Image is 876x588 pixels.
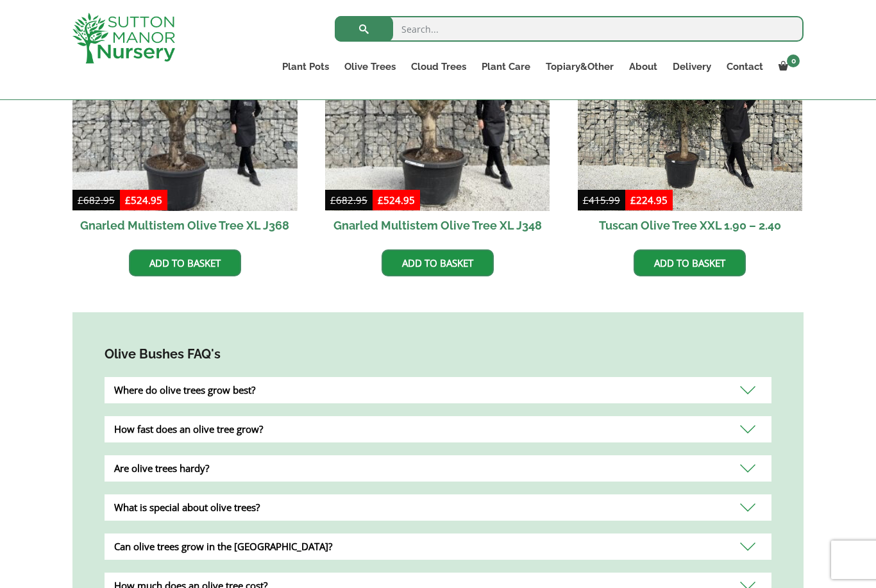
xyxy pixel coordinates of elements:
[274,58,337,76] a: Plant Pots
[630,194,668,206] bdi: 224.95
[583,194,620,206] bdi: 415.99
[335,16,804,42] input: Search...
[330,194,336,206] span: £
[105,344,771,364] h4: Olive Bushes FAQ's
[621,58,665,76] a: About
[105,494,771,521] div: What is special about olive trees?
[330,194,367,206] bdi: 682.95
[72,13,175,63] img: logo
[125,194,162,206] bdi: 524.95
[105,455,771,482] div: Are olive trees hardy?
[378,194,383,206] span: £
[578,211,803,240] h2: Tuscan Olive Tree XXL 1.90 – 2.40
[105,377,771,403] div: Where do olive trees grow best?
[634,249,746,276] a: Add to basket: “Tuscan Olive Tree XXL 1.90 - 2.40”
[474,58,538,76] a: Plant Care
[719,58,771,76] a: Contact
[378,194,415,206] bdi: 524.95
[403,58,474,76] a: Cloud Trees
[337,58,403,76] a: Olive Trees
[129,249,241,276] a: Add to basket: “Gnarled Multistem Olive Tree XL J368”
[538,58,621,76] a: Topiary&Other
[771,58,804,76] a: 0
[787,55,800,67] span: 0
[105,416,771,442] div: How fast does an olive tree grow?
[382,249,494,276] a: Add to basket: “Gnarled Multistem Olive Tree XL J348”
[125,194,131,206] span: £
[78,194,115,206] bdi: 682.95
[78,194,83,206] span: £
[325,211,550,240] h2: Gnarled Multistem Olive Tree XL J348
[630,194,636,206] span: £
[665,58,719,76] a: Delivery
[583,194,589,206] span: £
[105,533,771,560] div: Can olive trees grow in the [GEOGRAPHIC_DATA]?
[72,211,298,240] h2: Gnarled Multistem Olive Tree XL J368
